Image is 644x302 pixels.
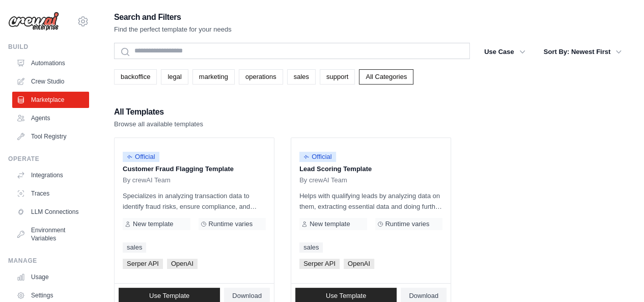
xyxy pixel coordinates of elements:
p: Helps with qualifying leads by analyzing data on them, extracting essential data and doing furthe... [299,190,442,212]
a: Crew Studio [12,73,89,90]
p: Find the perfect template for your needs [114,24,232,35]
a: backoffice [114,69,157,85]
div: Operate [8,155,89,163]
div: Manage [8,257,89,265]
a: support [320,69,355,85]
span: New template [133,220,173,228]
a: Environment Variables [12,222,89,246]
a: Automations [12,55,89,71]
span: Official [299,152,336,162]
span: Use Template [326,292,366,300]
a: All Categories [359,69,413,85]
span: New template [310,220,350,228]
a: Agents [12,110,89,126]
span: Download [232,292,262,300]
a: Marketplace [12,92,89,108]
a: sales [287,69,316,85]
span: Download [409,292,438,300]
img: Logo [8,12,59,31]
button: Use Case [478,43,531,61]
h2: Search and Filters [114,10,232,24]
span: OpenAI [344,259,374,269]
a: marketing [192,69,235,85]
p: Browse all available templates [114,119,203,129]
h2: All Templates [114,105,203,119]
a: operations [239,69,283,85]
div: Build [8,43,89,51]
p: Specializes in analyzing transaction data to identify fraud risks, ensure compliance, and conduct... [123,190,266,212]
button: Sort By: Newest First [538,43,628,61]
a: Traces [12,185,89,202]
span: OpenAI [167,259,198,269]
span: Runtime varies [209,220,253,228]
span: Runtime varies [385,220,430,228]
span: Use Template [149,292,189,300]
p: Lead Scoring Template [299,164,442,174]
span: Serper API [123,259,163,269]
a: sales [123,242,146,253]
span: By crewAI Team [123,176,171,184]
span: Serper API [299,259,340,269]
a: legal [161,69,188,85]
a: Integrations [12,167,89,183]
a: Tool Registry [12,128,89,145]
p: Customer Fraud Flagging Template [123,164,266,174]
a: Usage [12,269,89,285]
a: LLM Connections [12,204,89,220]
span: By crewAI Team [299,176,347,184]
a: sales [299,242,323,253]
span: Official [123,152,159,162]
